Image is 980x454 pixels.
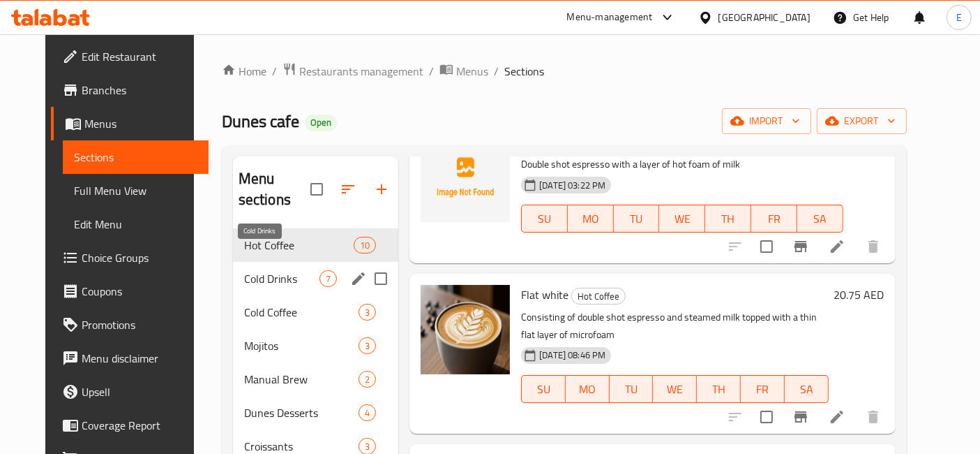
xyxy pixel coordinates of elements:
[790,379,823,400] span: SA
[697,375,741,403] button: TH
[244,237,354,254] span: Hot Coffee
[702,379,735,400] span: TH
[51,241,209,274] a: Choice Groups
[302,175,331,204] span: Select all sections
[504,63,544,80] span: Sections
[751,205,797,233] button: FR
[857,400,890,434] button: delete
[359,339,375,353] span: 3
[521,375,566,403] button: SU
[785,375,829,403] button: SA
[659,205,705,233] button: WE
[521,156,843,173] p: Double shot espresso with a layer of hot foam of milk
[74,149,198,166] span: Sections
[272,63,277,80] li: /
[527,209,562,229] span: SU
[282,62,423,80] a: Restaurants management
[365,173,398,206] button: Add section
[429,63,434,80] li: /
[359,304,376,321] div: items
[299,63,423,80] span: Restaurants management
[233,228,398,262] div: Hot Coffee10
[222,105,299,137] span: Dunes cafe
[359,306,375,319] span: 3
[610,375,654,403] button: TU
[233,396,398,430] div: Dunes Desserts4
[834,285,884,305] h6: 20.75 AED
[305,117,337,129] span: Open
[51,40,209,73] a: Edit Restaurant
[421,285,510,374] img: Flat white
[829,238,845,255] a: Edit menu item
[244,270,319,287] span: Cold Drinks
[359,407,375,420] span: 4
[573,209,608,229] span: MO
[222,63,266,80] a: Home
[494,63,499,80] li: /
[63,174,209,207] a: Full Menu View
[572,288,625,305] span: Hot Coffee
[566,375,610,403] button: MO
[711,209,746,229] span: TH
[359,337,376,354] div: items
[568,205,614,233] button: MO
[51,308,209,342] a: Promotions
[752,232,781,261] span: Select to update
[233,329,398,363] div: Mojitos3
[82,316,198,333] span: Promotions
[82,283,198,300] span: Coupons
[718,10,811,25] div: [GEOGRAPHIC_DATA]
[84,115,198,132] span: Menus
[828,112,896,130] span: export
[615,379,648,400] span: TU
[244,371,359,388] span: Manual Brew
[82,82,198,98] span: Branches
[829,409,845,425] a: Edit menu item
[571,288,626,305] div: Hot Coffee
[521,284,568,305] span: Flat white
[244,337,359,354] div: Mojitos
[784,400,817,434] button: Branch-specific-item
[82,249,198,266] span: Choice Groups
[51,375,209,409] a: Upsell
[82,383,198,400] span: Upsell
[797,205,843,233] button: SA
[51,107,209,140] a: Menus
[244,404,359,421] span: Dunes Desserts
[63,207,209,241] a: Edit Menu
[527,379,560,400] span: SU
[956,10,962,25] span: E
[658,379,691,400] span: WE
[534,349,611,362] span: [DATE] 08:46 PM
[359,371,376,388] div: items
[705,205,751,233] button: TH
[51,73,209,107] a: Branches
[82,417,198,434] span: Coverage Report
[51,409,209,442] a: Coverage Report
[305,115,337,131] div: Open
[571,379,604,400] span: MO
[534,179,611,192] span: [DATE] 03:22 PM
[51,342,209,375] a: Menu disclaimer
[348,268,369,289] button: edit
[619,209,654,229] span: TU
[320,272,336,286] span: 7
[239,168,310,210] h2: Menu sections
[354,237,376,254] div: items
[63,140,209,174] a: Sections
[82,350,198,367] span: Menu disclaimer
[752,402,781,432] span: Select to update
[521,205,568,233] button: SU
[233,262,398,295] div: Cold Drinks7edit
[359,404,376,421] div: items
[222,62,907,80] nav: breadcrumb
[653,375,697,403] button: WE
[244,304,359,321] span: Cold Coffee
[857,230,890,263] button: delete
[614,205,660,233] button: TU
[331,173,365,206] span: Sort sections
[817,108,907,134] button: export
[784,230,817,263] button: Branch-specific-item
